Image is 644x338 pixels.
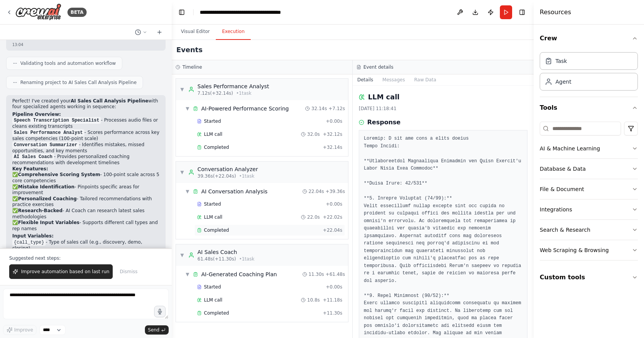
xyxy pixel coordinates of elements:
[12,42,159,48] div: 13:04
[555,57,567,65] div: Task
[540,49,638,97] div: Crew
[326,118,342,124] span: + 0.00s
[409,74,441,85] button: Raw Data
[148,327,159,333] span: Send
[204,118,221,124] span: Started
[307,131,320,137] span: 32.0s
[540,165,586,173] div: Database & Data
[204,310,229,316] span: Completed
[216,24,251,40] button: Execution
[12,98,159,110] p: Perfect! I've created your with four specialized agents working in sequence:
[326,284,342,290] span: + 0.00s
[204,131,222,137] span: LLM call
[12,142,79,148] code: Conversation Summarizer
[540,97,638,119] button: Tools
[20,60,116,66] span: Validating tools and automation workflow
[3,325,36,335] button: Improve
[323,227,342,233] span: + 22.04s
[197,256,236,262] span: 61.48s (+11.30s)
[12,154,159,166] li: - Provides personalized coaching recommendations with development timelines
[197,173,236,179] span: 39.36s (+22.04s)
[201,188,268,195] div: AI Conversation Analysis
[555,78,571,86] div: Agent
[236,90,251,96] span: • 1 task
[323,214,342,220] span: + 22.02s
[12,239,159,252] li: - Type of sales call (e.g., discovery, demo, closing)
[540,240,638,260] button: Web Scraping & Browsing
[185,271,190,277] span: ▼
[176,45,202,55] h2: Events
[12,130,159,142] li: - Scores performance across key sales competencies (100-point scale)
[309,188,324,195] span: 22.04s
[180,169,184,175] span: ▼
[378,74,410,85] button: Messages
[71,98,148,104] strong: AI Sales Call Analysis Pipeline
[204,284,221,290] span: Started
[12,239,46,246] code: {call_type}
[18,184,74,190] strong: Mistake Identification
[309,271,324,277] span: 11.30s
[14,327,33,333] span: Improve
[540,138,638,158] button: AI & Machine Learning
[132,28,150,37] button: Switch to previous chat
[325,271,345,277] span: + 61.48s
[145,325,169,335] button: Send
[353,74,378,85] button: Details
[153,28,166,37] button: Start a new chat
[18,196,77,201] strong: Personalized Coaching
[18,172,100,177] strong: Comprehensive Scoring System
[540,185,584,193] div: File & Document
[540,200,638,219] button: Integrations
[367,118,401,127] h3: Response
[540,220,638,240] button: Search & Research
[540,145,600,152] div: AI & Machine Learning
[307,297,320,303] span: 10.8s
[197,248,255,256] div: AI Sales Coach
[12,112,61,117] strong: Pipeline Overview:
[540,119,638,267] div: Tools
[180,86,184,92] span: ▼
[12,129,84,136] code: Sales Performance Analyst
[325,188,345,195] span: + 39.36s
[329,106,345,112] span: + 7.12s
[197,90,233,96] span: 7.12s (+32.14s)
[12,153,54,160] code: AI Sales Coach
[540,246,609,254] div: Web Scraping & Browsing
[15,3,61,21] img: Logo
[175,24,216,40] button: Visual Editor
[9,264,113,279] button: Improve automation based on last run
[540,226,590,234] div: Search & Research
[67,8,87,17] div: BETA
[20,79,136,86] span: Renaming project to AI Sales Call Analysis Pipeline
[120,269,137,275] span: Dismiss
[116,264,141,279] button: Dismiss
[21,269,109,275] span: Improve automation based on last run
[197,165,258,173] div: Conversation Analyzer
[307,214,320,220] span: 22.0s
[12,166,48,171] strong: Key Features:
[311,106,327,112] span: 32.14s
[323,131,342,137] span: + 32.12s
[540,159,638,179] button: Database & Data
[204,297,222,303] span: LLM call
[180,252,184,258] span: ▼
[185,188,190,195] span: ▼
[204,227,229,233] span: Completed
[540,206,572,213] div: Integrations
[368,92,399,102] h2: LLM call
[201,270,277,278] div: AI-Generated Coaching Plan
[12,233,54,239] strong: Input Variables:
[323,144,342,150] span: + 32.14s
[182,64,202,70] h3: Timeline
[9,255,163,261] p: Suggested next steps:
[363,64,393,70] h3: Event details
[197,82,269,90] div: Sales Performance Analyst
[18,220,79,225] strong: Flexible Input Variables
[12,117,159,130] li: - Processes audio files or cleans existing transcripts
[176,7,187,18] button: Hide left sidebar
[359,106,527,112] div: [DATE] 11:18:41
[540,179,638,199] button: File & Document
[540,28,638,49] button: Crew
[12,172,159,232] p: ✅ - 100-point scale across 5 core competencies ✅ - Pinpoints specific areas for improvement ✅ - T...
[12,117,101,124] code: Speech Transcription Specialist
